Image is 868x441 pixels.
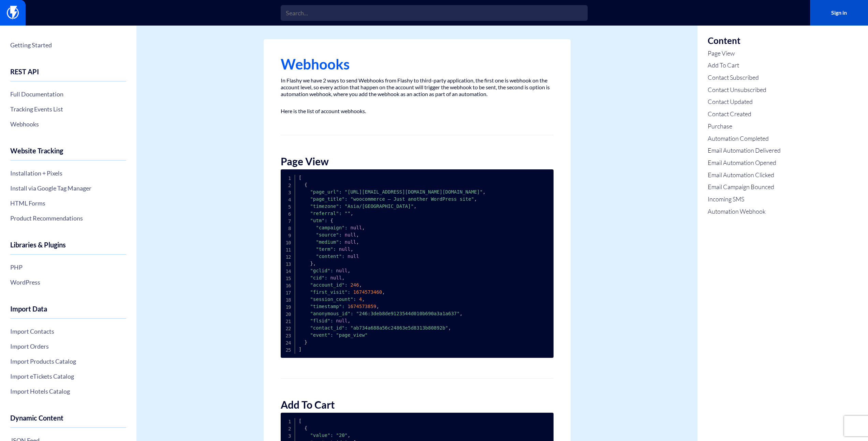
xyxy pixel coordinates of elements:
[10,197,126,209] a: HTML Forms
[10,68,126,81] h4: REST API
[345,325,348,331] span: :
[339,239,342,245] span: :
[708,36,781,46] h3: Content
[345,282,348,288] span: :
[348,318,350,323] span: ,
[333,246,336,252] span: :
[448,325,451,331] span: ,
[708,97,781,106] a: Contact Updated
[348,254,359,259] span: null
[313,261,316,266] span: ,
[10,414,126,428] h4: Dynamic Content
[460,311,462,316] span: ,
[350,225,362,230] span: null
[330,432,333,438] span: :
[10,118,126,130] a: Webhooks
[310,189,339,195] span: "page_url"
[281,155,329,167] strong: Page View
[316,232,339,238] span: "source"
[316,254,342,259] span: "content"
[330,332,333,338] span: :
[336,332,368,338] span: "page_view"
[708,183,781,192] a: Email Campaign Bounced
[350,325,448,331] span: "ab734a688a56c24863e5d8313b80892b"
[336,318,348,323] span: null
[353,296,356,302] span: :
[345,196,348,202] span: :
[345,225,348,230] span: :
[708,49,781,58] a: Page View
[342,304,344,309] span: :
[474,196,477,202] span: ,
[708,158,781,167] a: Email Automation Opened
[310,432,330,438] span: "value"
[310,275,324,280] span: "cid"
[10,325,126,337] a: Import Contacts
[356,311,459,316] span: "246:3deb8de9123544d010b690a3a1a637"
[382,289,385,295] span: ,
[316,225,344,230] span: "campaign"
[348,432,350,438] span: ,
[299,347,301,352] span: ]
[356,239,359,245] span: ,
[281,108,554,115] p: Here is the list of account webhooks.
[376,304,379,309] span: ,
[342,275,344,280] span: ,
[345,232,356,238] span: null
[10,340,126,352] a: Import Orders
[299,418,301,424] span: [
[10,212,126,224] a: Product Recommendations
[10,88,126,100] a: Full Documentation
[483,189,485,195] span: ,
[310,318,330,323] span: "flsid"
[305,425,307,431] span: {
[281,77,554,97] p: In Flashy we have 2 ways to send Webhooks from Flashy to third-party application, the first one i...
[310,261,313,266] span: }
[350,311,353,316] span: :
[708,146,781,155] a: Email Automation Delivered
[345,203,414,209] span: "Asia/[GEOGRAPHIC_DATA]"
[362,225,365,230] span: ,
[310,196,344,202] span: "page_title"
[10,385,126,397] a: Import Hotels Catalog
[345,189,483,195] span: "[URL][EMAIL_ADDRESS][DOMAIN_NAME][DOMAIN_NAME]"
[708,86,781,94] a: Contact Unsubscribed
[330,218,333,223] span: {
[362,296,365,302] span: ,
[708,195,781,204] a: Incoming SMS
[414,203,416,209] span: ,
[336,268,348,273] span: null
[708,110,781,119] a: Contact Created
[359,282,362,288] span: ,
[345,211,351,216] span: ""
[330,318,333,323] span: :
[336,432,348,438] span: "20"
[305,182,307,187] span: {
[10,276,126,288] a: WordPress
[353,289,382,295] span: 1674573460
[281,399,554,410] h2: Add To Cart
[348,289,350,295] span: :
[330,275,342,280] span: null
[310,268,330,273] span: "gclid"
[339,189,342,195] span: :
[10,305,126,319] h4: Import Data
[348,304,376,309] span: 1674573859
[316,239,339,245] span: "medium"
[330,268,333,273] span: :
[342,254,344,259] span: :
[10,167,126,179] a: Installation + Pixels
[350,246,353,252] span: ,
[310,282,344,288] span: "account_id"
[339,203,342,209] span: :
[708,134,781,143] a: Automation Completed
[356,232,359,238] span: ,
[10,370,126,382] a: Import eTickets Catalog
[359,296,362,302] span: 4
[310,311,350,316] span: "anonymous_id"
[350,282,359,288] span: 246
[305,339,307,345] span: }
[350,211,353,216] span: ,
[310,203,339,209] span: "timezone"
[10,241,126,255] h4: Libraries & Plugins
